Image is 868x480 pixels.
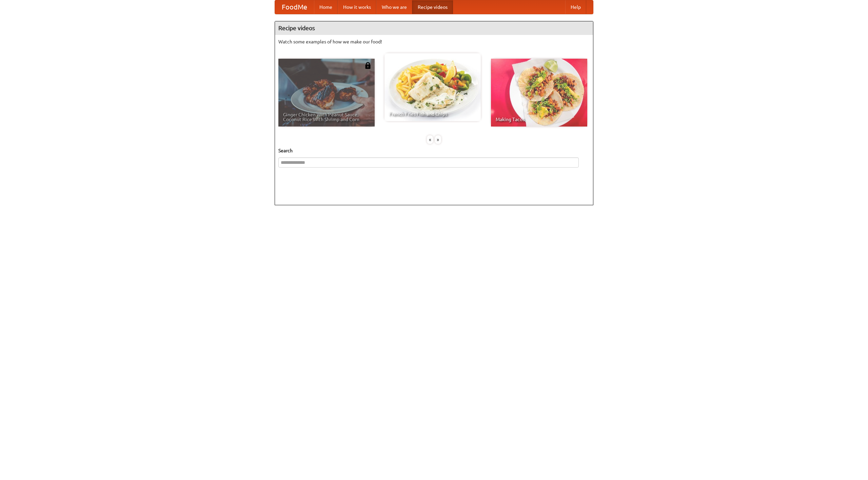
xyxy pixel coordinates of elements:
span: Making Tacos [496,117,583,122]
img: 483408.png [364,62,371,69]
span: French Fries Fish and Chips [389,112,476,116]
a: FoodMe [275,0,314,14]
div: « [427,135,433,144]
div: » [435,135,441,144]
a: Home [314,0,338,14]
h5: Search [278,147,590,154]
a: Help [565,0,586,14]
a: How it works [338,0,376,14]
a: French Fries Fish and Chips [384,53,481,121]
a: Recipe videos [412,0,453,14]
a: Who we are [376,0,412,14]
a: Making Tacos [491,59,587,127]
h4: Recipe videos [275,21,593,35]
p: Watch some examples of how we make our food! [278,38,590,45]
